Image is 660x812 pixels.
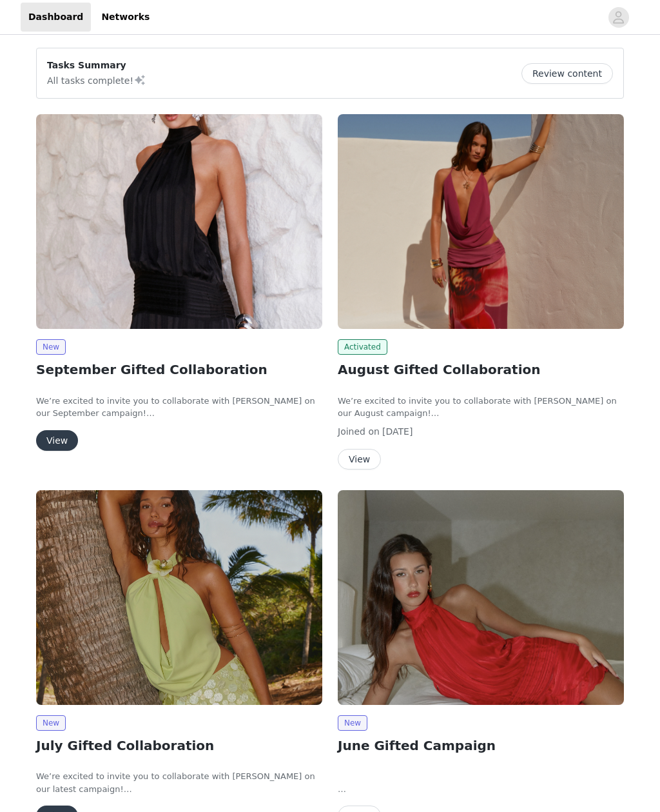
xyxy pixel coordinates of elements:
[338,490,624,705] img: Peppermayo AUS
[338,426,380,437] span: Joined on
[36,430,78,451] button: View
[36,360,322,379] h2: September Gifted Collaboration
[338,339,387,355] span: Activated
[382,426,412,437] span: [DATE]
[612,7,625,28] div: avatar
[93,3,157,32] a: Networks
[36,715,66,731] span: New
[36,339,66,355] span: New
[338,715,367,731] span: New
[47,59,146,72] p: Tasks Summary
[338,736,624,755] h2: June Gifted Campaign
[36,770,322,795] p: We’re excited to invite you to collaborate with [PERSON_NAME] on our latest campaign!
[338,360,624,379] h2: August Gifted Collaboration
[36,114,322,329] img: Peppermayo AUS
[36,736,322,755] h2: July Gifted Collaboration
[338,449,381,470] button: View
[338,455,381,464] a: View
[47,72,146,88] p: All tasks complete!
[338,114,624,329] img: Peppermayo AUS
[36,436,78,446] a: View
[21,3,91,32] a: Dashboard
[521,63,613,84] button: Review content
[36,490,322,705] img: Peppermayo AUS
[338,395,624,420] p: We’re excited to invite you to collaborate with [PERSON_NAME] on our August campaign!
[36,395,322,420] p: We’re excited to invite you to collaborate with [PERSON_NAME] on our September campaign!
